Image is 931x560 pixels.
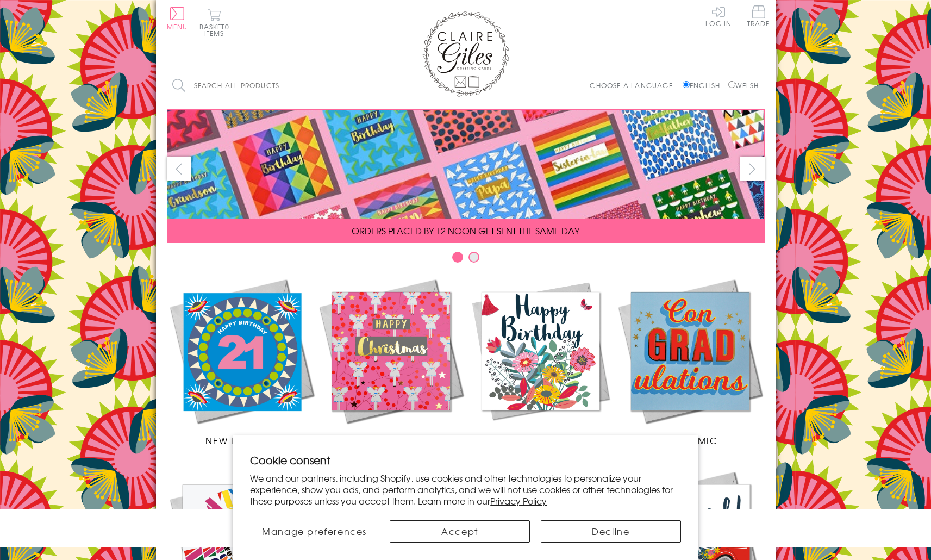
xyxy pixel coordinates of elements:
p: Choose a language: [590,80,680,90]
span: Birthdays [514,434,566,447]
a: Christmas [316,276,466,447]
span: Christmas [363,434,418,447]
button: Carousel Page 2 [468,252,479,263]
span: Manage preferences [262,525,367,538]
span: Menu [167,22,188,32]
input: English [683,81,690,88]
button: Carousel Page 1 (Current Slide) [452,252,463,263]
a: Academic [615,276,765,447]
a: Log In [705,5,732,27]
a: New Releases [167,276,316,447]
p: We and our partners, including Shopify, use cookies and other technologies to personalize your ex... [250,472,681,506]
button: Accept [390,520,530,543]
span: Trade [747,5,770,27]
button: Menu [167,7,188,30]
span: ORDERS PLACED BY 12 NOON GET SENT THE SAME DAY [352,224,579,237]
span: New Releases [205,434,277,447]
div: Carousel Pagination [167,251,765,268]
button: prev [167,157,191,181]
img: Claire Giles Greetings Cards [422,11,509,97]
label: Welsh [728,80,759,90]
a: Privacy Policy [490,494,547,507]
span: Academic [662,434,718,447]
input: Welsh [728,81,735,88]
input: Search [346,73,357,98]
input: Search all products [167,73,357,98]
button: Basket0 items [199,9,229,36]
h2: Cookie consent [250,452,681,468]
label: English [683,80,726,90]
span: 0 items [204,22,229,38]
a: Trade [747,5,770,29]
button: Decline [541,520,681,543]
a: Birthdays [466,276,615,447]
button: Manage preferences [250,520,379,543]
button: next [740,157,765,181]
